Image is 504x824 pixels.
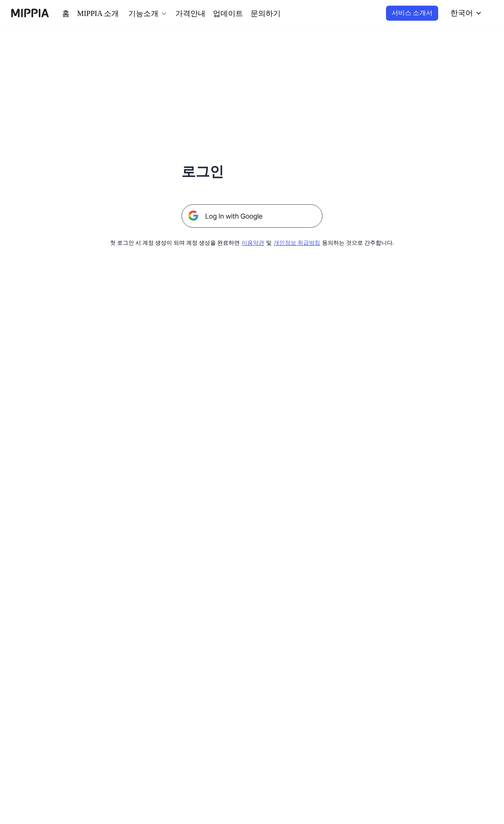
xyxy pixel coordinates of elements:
button: 서비스 소개서 [394,6,441,21]
a: 문의하기 [236,8,262,19]
a: 가격안내 [168,8,195,19]
div: 한국어 [451,8,475,19]
button: 기능소개 [123,8,161,19]
a: 업데이트 [202,8,228,19]
div: 기능소개 [123,8,153,19]
button: 한국어 [446,4,488,23]
a: 개인정보 취급방침 [271,240,310,246]
div: 첫 로그인 시 계정 생성이 되며 계정 생성을 완료하면 및 동의하는 것으로 간주합니다. [132,239,372,247]
a: 이용약관 [244,240,262,246]
h1: 로그인 [181,162,323,182]
img: 구글 로그인 버튼 [181,204,323,228]
a: MIPPIA 소개 [76,8,116,19]
a: 홈 [62,8,69,19]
